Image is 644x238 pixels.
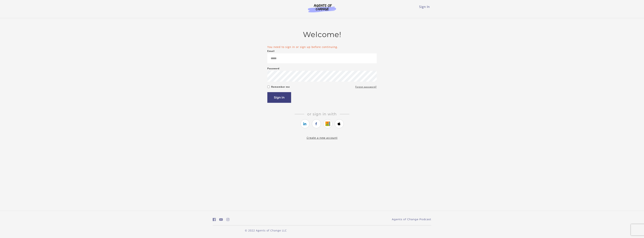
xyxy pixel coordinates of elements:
[219,218,223,221] i: https://www.youtube.com/c/AgentsofChangeTestPrepbyMeaganMitchell (Open in a new window)
[419,5,430,9] a: Sign In
[271,85,290,89] label: Remember me
[267,45,377,49] li: You need to sign in or sign up before continuing.
[304,112,340,116] span: Or sign in with
[213,228,319,232] p: © 2022 Agents of Change LLC
[267,30,377,39] h2: Welcome!
[304,4,340,12] img: Agents of Change Logo
[226,218,230,221] i: https://www.instagram.com/agentsofchangeprep/ (Open in a new window)
[226,217,230,222] a: https://www.instagram.com/agentsofchangeprep/ (Open in a new window)
[355,85,377,89] a: Forgot password?
[267,49,275,53] label: Email
[213,218,216,221] i: https://www.facebook.com/groups/aswbtestprep (Open in a new window)
[300,119,309,128] a: https://courses.thinkific.com/users/auth/linkedin?ss%5Breferral%5D=&ss%5Buser_return_to%5D=%2Fcou...
[219,217,223,222] a: https://www.youtube.com/c/AgentsofChangeTestPrepbyMeaganMitchell (Open in a new window)
[335,119,344,128] a: https://courses.thinkific.com/users/auth/apple?ss%5Breferral%5D=&ss%5Buser_return_to%5D=%2Fcourse...
[267,66,280,71] label: Password
[392,217,431,221] a: Agents of Change Podcast
[267,92,291,103] button: Sign in
[323,119,332,128] a: https://courses.thinkific.com/users/auth/google?ss%5Breferral%5D=&ss%5Buser_return_to%5D=%2Fcours...
[213,217,216,222] a: https://www.facebook.com/groups/aswbtestprep (Open in a new window)
[312,119,321,128] a: https://courses.thinkific.com/users/auth/facebook?ss%5Breferral%5D=&ss%5Buser_return_to%5D=%2Fcou...
[267,92,270,200] label: If you are a human, ignore this field
[307,136,338,140] a: Create a new account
